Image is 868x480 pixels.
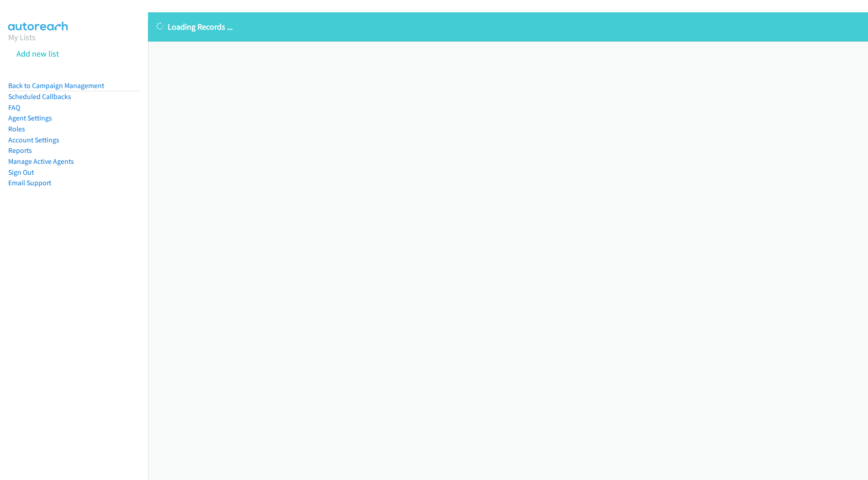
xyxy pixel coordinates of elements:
[8,178,51,187] a: Email Support
[16,48,59,59] a: Add new list
[8,157,74,166] a: Manage Active Agents
[8,92,71,101] a: Scheduled Callbacks
[8,103,20,112] a: FAQ
[8,81,104,90] a: Back to Campaign Management
[8,136,59,144] a: Account Settings
[156,21,860,33] p: Loading Records ...
[8,114,52,122] a: Agent Settings
[8,32,36,42] a: My Lists
[8,168,34,177] a: Sign Out
[8,146,32,155] a: Reports
[8,125,25,133] a: Roles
